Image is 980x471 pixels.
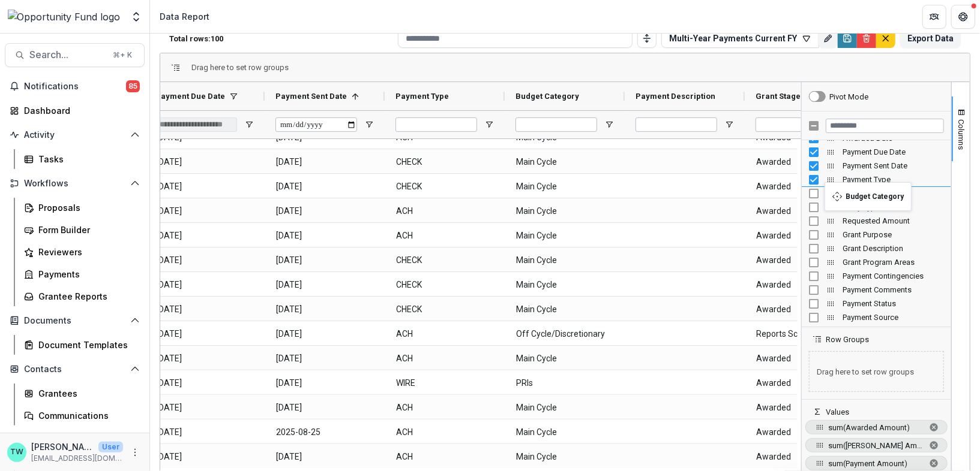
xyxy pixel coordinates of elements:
[843,285,944,294] span: Payment Comments
[29,49,106,61] span: Search...
[484,120,494,129] button: Open Filter Menu
[516,395,615,420] span: Main Cycle
[516,199,615,224] span: Main Cycle
[38,387,135,400] div: Grantees
[160,10,209,23] div: Data Report
[156,297,254,322] span: [DATE]
[38,246,135,258] div: Reviewers
[10,448,23,456] div: Ti Wilhelm
[275,117,357,132] input: Payment Sent Date Filter Input
[637,29,657,48] button: Toggle auto height
[396,346,495,371] span: ACH
[19,264,145,284] a: Payments
[756,150,855,174] span: Awarded
[38,224,135,236] div: Form Builder
[802,173,951,186] div: Payment Type Column
[5,311,145,330] button: Open Documents
[156,248,254,273] span: [DATE]
[24,364,125,375] span: Contacts
[802,310,951,324] div: Payment Source Column
[24,104,135,117] div: Dashboard
[756,297,855,322] span: Awarded
[826,119,944,133] input: Filter Columns Input
[802,214,951,228] div: Requested Amount Column
[516,273,615,297] span: Main Cycle
[636,117,717,132] input: Payment Description Filter Input
[126,80,140,92] span: 85
[516,224,615,248] span: Main Cycle
[604,120,614,129] button: Open Filter Menu
[516,248,615,273] span: Main Cycle
[5,360,145,379] button: Open Contacts
[802,344,951,399] div: Row Groups
[19,335,145,355] a: Document Templates
[155,92,225,101] span: Payment Due Date
[516,297,615,322] span: Main Cycle
[756,395,855,420] span: Awarded
[396,420,495,445] span: ACH
[156,199,254,224] span: [DATE]
[155,8,214,25] nav: breadcrumb
[516,322,615,346] span: Off Cycle/Discretionary
[805,456,948,470] span: sum of Payment Amount. Press ENTER to change the aggregation type. Press DELETE to remove
[24,81,126,92] span: Notifications
[276,420,374,445] span: 2025-08-25
[396,445,495,469] span: ACH
[843,161,944,170] span: Payment Sent Date
[38,201,135,214] div: Proposals
[396,150,495,174] span: CHECK
[19,242,145,262] a: Reviewers
[809,351,944,392] span: Drag here to set row groups
[516,92,579,101] span: Budget Category
[951,5,975,29] button: Get Help
[819,29,838,48] button: Rename
[276,174,374,199] span: [DATE]
[756,224,855,248] span: Awarded
[169,34,393,43] p: Total rows: 100
[516,371,615,395] span: PRIs
[516,117,597,132] input: Budget Category Filter Input
[756,174,855,199] span: Awarded
[8,10,121,24] img: Opportunity Fund logo
[838,29,857,48] button: Save
[24,316,125,326] span: Documents
[826,335,869,344] span: Row Groups
[5,101,145,120] a: Dashboard
[155,117,237,132] input: Date Filter Input
[31,453,123,464] p: [EMAIL_ADDRESS][DOMAIN_NAME]
[19,384,145,403] a: Grantees
[276,371,374,395] span: [DATE]
[276,248,374,273] span: [DATE]
[661,29,819,48] button: Multi-Year Payments Current FY
[828,441,924,450] span: sum([PERSON_NAME] Amount)
[276,445,374,469] span: [DATE]
[802,297,951,310] div: Payment Status Column
[922,5,946,29] button: Partners
[156,224,254,248] span: [DATE]
[276,395,374,420] span: [DATE]
[756,445,855,469] span: Awarded
[900,29,961,48] button: Export Data
[156,346,254,371] span: [DATE]
[843,313,944,322] span: Payment Source
[756,117,837,132] input: Grant Stage Filter Input
[191,63,289,72] span: Drag here to set row groups
[828,459,924,468] span: sum(Payment Amount)
[756,371,855,395] span: Awarded
[5,174,145,193] button: Open Workflows
[829,92,868,101] div: Pivot Mode
[38,290,135,303] div: Grantee Reports
[756,420,855,445] span: Awarded
[276,297,374,322] span: [DATE]
[24,130,125,140] span: Activity
[802,241,951,255] div: Grant Description Column
[805,438,948,452] span: sum of Grant Paid Amount. Press ENTER to change the aggregation type. Press DELETE to remove
[843,175,944,184] span: Payment Type
[364,120,374,129] button: Open Filter Menu
[516,420,615,445] span: Main Cycle
[276,322,374,346] span: [DATE]
[802,255,951,269] div: Grant Program Areas Column
[876,29,895,48] button: default
[156,420,254,445] span: [DATE]
[5,430,145,449] button: Open Data & Reporting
